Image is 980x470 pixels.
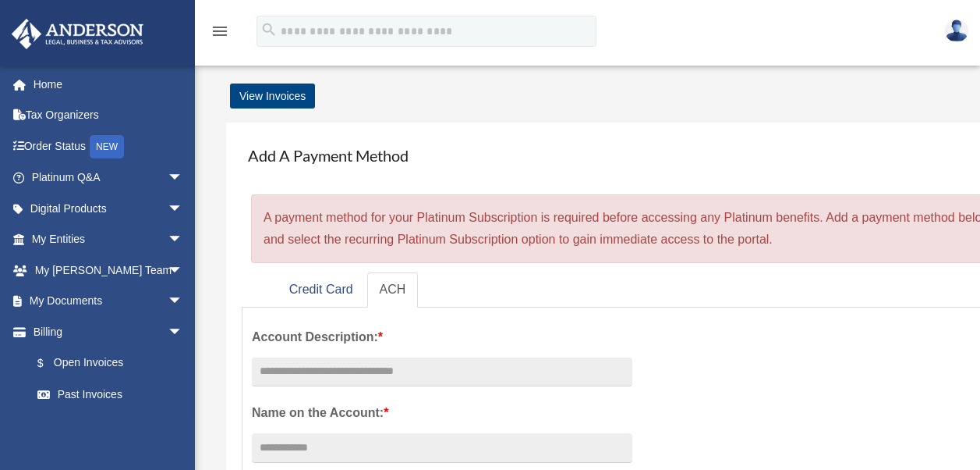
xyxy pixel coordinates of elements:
[168,224,199,256] span: arrow_drop_down
[230,84,315,109] a: View Invoices
[11,130,207,162] a: Order StatusNEW
[11,162,207,194] a: Platinum Q&Aarrow_drop_down
[168,162,199,194] span: arrow_drop_down
[168,255,199,287] span: arrow_drop_down
[22,347,207,379] a: $Open Invoices
[945,20,968,42] img: User Pic
[46,354,54,373] span: $
[90,135,124,158] div: NEW
[260,21,278,38] i: search
[11,286,207,317] a: My Documentsarrow_drop_down
[22,379,207,410] a: Past Invoices
[168,193,199,225] span: arrow_drop_down
[11,224,207,255] a: My Entitiesarrow_drop_down
[211,27,229,41] a: menu
[11,255,207,286] a: My [PERSON_NAME] Teamarrow_drop_down
[11,69,207,100] a: Home
[22,410,199,441] a: Manage Payments
[168,316,199,348] span: arrow_drop_down
[367,272,419,308] a: ACH
[168,286,199,318] span: arrow_drop_down
[211,22,229,41] i: menu
[11,193,207,224] a: Digital Productsarrow_drop_down
[252,326,632,348] label: Account Description:
[252,402,632,424] label: Name on the Account:
[11,100,207,131] a: Tax Organizers
[11,316,207,347] a: Billingarrow_drop_down
[7,19,148,49] img: Anderson Advisors Platinum Portal
[277,272,366,308] a: Credit Card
